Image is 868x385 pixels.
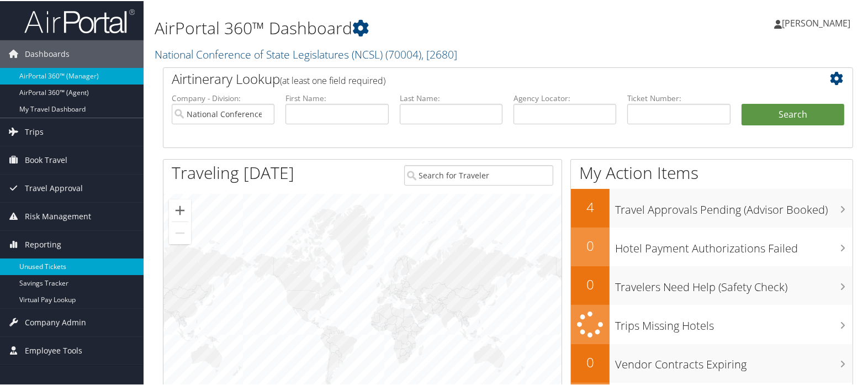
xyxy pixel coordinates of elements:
[280,73,385,86] span: (at least one field required)
[25,308,86,335] span: Company Admin
[155,15,626,39] h1: AirPortal 360™ Dashboard
[169,221,191,243] button: Zoom out
[774,6,861,39] a: [PERSON_NAME]
[404,164,553,184] input: Search for Traveler
[155,46,457,61] a: National Conference of State Legislatures (NCSL)
[24,7,135,33] img: airportal-logo.png
[782,16,850,28] span: [PERSON_NAME]
[25,230,61,257] span: Reporting
[169,198,191,220] button: Zoom in
[285,92,388,103] label: First Name:
[615,273,853,294] h3: Travelers Need Help (Safety Check)
[400,92,502,103] label: Last Name:
[571,235,610,254] h2: 0
[172,92,274,103] label: Company - Division:
[25,145,67,173] span: Book Travel
[571,188,853,226] a: 4Travel Approvals Pending (Advisor Booked)
[25,173,83,201] span: Travel Approval
[571,274,610,293] h2: 0
[25,117,44,145] span: Trips
[615,196,853,217] h3: Travel Approvals Pending (Advisor Booked)
[615,312,853,333] h3: Trips Missing Hotels
[385,46,421,61] span: ( 70004 )
[25,39,70,67] span: Dashboards
[25,336,82,363] span: Employee Tools
[25,202,91,229] span: Risk Management
[571,197,610,215] h2: 4
[571,304,853,343] a: Trips Missing Hotels
[615,350,853,371] h3: Vendor Contracts Expiring
[421,46,457,61] span: , [ 2680 ]
[615,234,853,255] h3: Hotel Payment Authorizations Failed
[571,265,853,304] a: 0Travelers Need Help (Safety Check)
[627,92,730,103] label: Ticket Number:
[571,343,853,382] a: 0Vendor Contracts Expiring
[571,352,610,371] h2: 0
[571,160,853,183] h1: My Action Items
[571,226,853,265] a: 0Hotel Payment Authorizations Failed
[172,160,294,183] h1: Traveling [DATE]
[172,68,787,87] h2: Airtinerary Lookup
[742,103,844,125] button: Search
[514,92,616,103] label: Agency Locator:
